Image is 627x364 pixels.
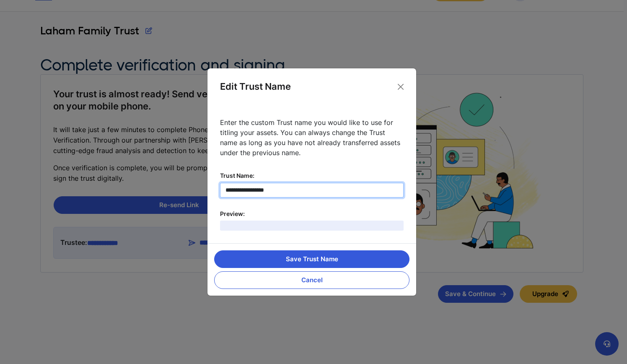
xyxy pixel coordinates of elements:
[220,172,404,179] label: Trust Name:
[220,210,404,218] div: Preview:
[220,117,404,158] div: Enter the custom Trust name you would like to use for titling your assets. You can always change ...
[394,81,407,93] button: Close
[220,81,291,92] h3: Edit Trust Name
[214,271,409,289] button: Cancel
[214,250,409,268] button: Save Trust Name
